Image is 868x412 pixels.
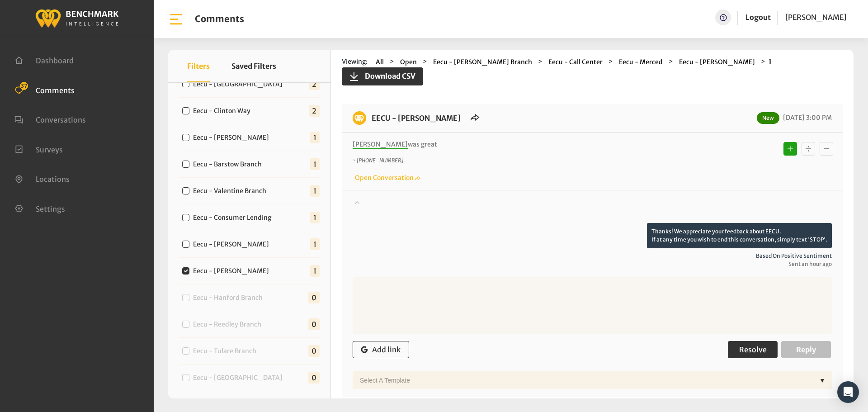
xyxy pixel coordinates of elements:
div: Open Intercom Messenger [837,381,859,403]
button: Download CSV [342,67,423,85]
label: Eecu - [GEOGRAPHIC_DATA] [190,373,290,383]
input: Eecu - Barstow Branch [182,161,189,168]
span: 2 [309,105,320,117]
input: Eecu - Valentine Branch [182,187,189,194]
a: Logout [745,13,771,22]
p: was great [353,140,712,149]
div: Basic example [781,140,835,158]
input: Eecu - [PERSON_NAME] [182,134,189,141]
span: 1 [310,158,320,170]
span: Locations [36,175,70,184]
span: Viewing: [342,57,368,67]
a: Settings [14,204,65,213]
button: Saved Filters [231,50,276,82]
span: Based on positive sentiment [353,252,832,260]
img: benchmark [35,7,119,29]
button: Eecu - Call Center [546,57,605,67]
label: Eecu - Reedley Branch [190,320,269,329]
button: Add link [353,341,409,358]
label: Eecu - Tulare Branch [190,346,264,356]
label: Eecu - Valentine Branch [190,186,274,196]
button: Eecu - Merced [616,57,665,67]
span: 0 [308,372,320,384]
button: Resolve [728,341,778,358]
span: 1 [310,265,320,277]
h6: EECU - Clovis West [366,111,466,125]
input: Eecu - Clinton Way [182,107,189,114]
i: ~ [PHONE_NUMBER] [353,157,403,164]
label: Eecu - [PERSON_NAME] [190,133,276,142]
span: Surveys [36,145,63,154]
label: Eecu - Barstow Branch [190,160,269,169]
a: EECU - [PERSON_NAME] [372,114,461,123]
span: 0 [308,345,320,357]
label: Eecu - Clinton Way [190,106,258,116]
button: Open [397,57,420,67]
button: All [373,57,387,67]
a: [PERSON_NAME] [785,9,846,25]
a: Surveys [14,144,63,153]
strong: 1 [769,57,772,66]
span: Sent an hour ago [353,260,832,268]
div: ▼ [816,371,829,389]
button: Eecu - [PERSON_NAME] Branch [430,57,535,67]
span: Resolve [739,345,767,354]
label: Eecu - Hanford Branch [190,293,270,303]
label: Eecu - Consumer Lending [190,213,278,223]
span: [DATE] 3:00 PM [781,114,832,122]
input: Eecu - Consumer Lending [182,214,189,221]
span: 37 [20,82,28,90]
button: Eecu - [PERSON_NAME] [676,57,758,67]
a: Logout [745,9,771,25]
a: Conversations [14,114,86,123]
span: Settings [36,204,65,213]
a: Comments 37 [14,85,75,94]
span: Dashboard [36,56,74,65]
label: Eecu - [GEOGRAPHIC_DATA] [190,80,290,89]
span: 0 [308,292,320,303]
input: Eecu - [PERSON_NAME] [182,267,189,275]
input: Eecu - [PERSON_NAME] [182,241,189,248]
span: 1 [310,212,320,223]
p: Thanks! We appreciate your feedback about EECU. If at any time you wish to end this conversation,... [647,223,832,248]
input: Eecu - [GEOGRAPHIC_DATA] [182,80,189,87]
span: New [757,112,779,124]
span: Comments [36,85,75,95]
a: Locations [14,174,70,183]
button: Filters [187,50,210,82]
div: Select a Template [355,371,816,389]
span: 0 [308,318,320,330]
span: 1 [310,132,320,143]
img: bar [168,11,184,27]
span: 1 [310,238,320,250]
a: Dashboard [14,55,74,64]
label: Eecu - [PERSON_NAME] [190,266,276,276]
label: Eecu - [PERSON_NAME] [190,240,276,249]
h1: Comments [195,14,244,24]
a: Open Conversation [353,174,420,182]
span: Download CSV [359,71,415,81]
span: 2 [309,78,320,90]
img: benchmark [353,111,366,125]
span: Conversations [36,115,86,124]
span: [PERSON_NAME] [353,140,408,149]
span: 1 [310,185,320,197]
span: [PERSON_NAME] [785,13,846,22]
